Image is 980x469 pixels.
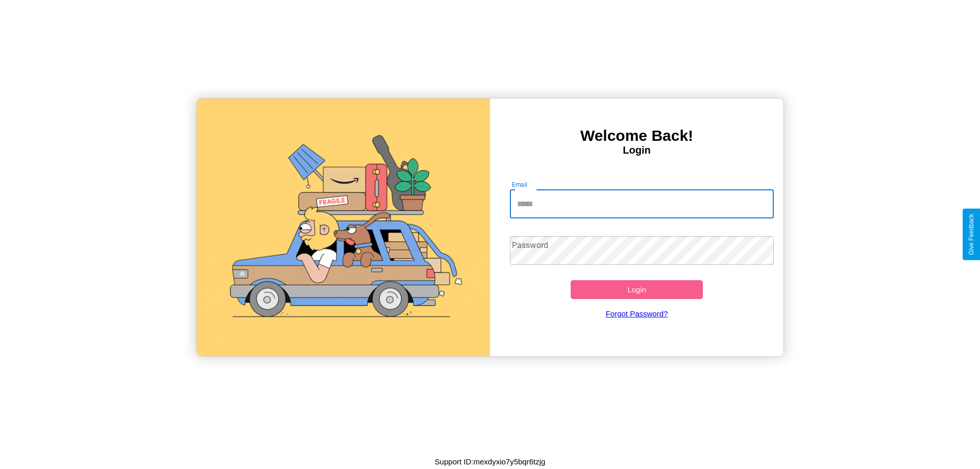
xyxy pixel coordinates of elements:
[490,144,783,156] h4: Login
[197,98,490,356] img: gif
[571,280,703,299] button: Login
[505,299,769,328] a: Forgot Password?
[435,455,546,468] p: Support ID: mexdyxio7y5bqr6tzjg
[968,214,975,255] div: Give Feedback
[490,127,783,144] h3: Welcome Back!
[512,180,528,189] label: Email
